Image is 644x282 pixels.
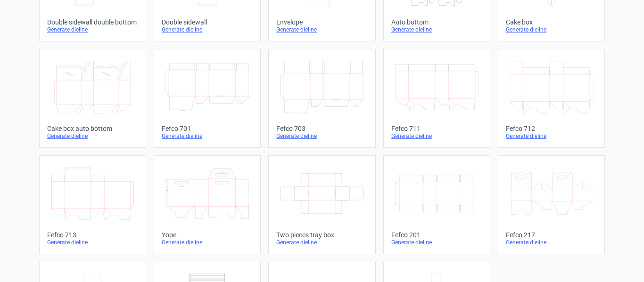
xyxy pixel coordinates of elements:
a: Fefco 703Generate dieline [268,49,375,148]
a: YopeGenerate dieline [154,155,261,254]
div: Double sidewall double bottom [47,18,138,26]
div: Generate dieline [162,132,253,140]
div: Cake box auto bottom [47,125,138,132]
div: Generate dieline [162,26,253,33]
div: Fefco 201 [391,231,482,239]
div: Generate dieline [47,239,138,246]
div: Generate dieline [506,132,597,140]
a: Two pieces tray boxGenerate dieline [268,155,375,254]
a: Fefco 701Generate dieline [154,49,261,148]
div: Double sidewall [162,18,253,26]
div: Envelope [276,18,367,26]
div: Two pieces tray box [276,231,367,239]
div: Fefco 712 [506,125,597,132]
div: Generate dieline [506,239,597,246]
a: Fefco 713Generate dieline [39,155,146,254]
div: Generate dieline [162,239,253,246]
div: Generate dieline [47,26,138,33]
div: Auto bottom [391,18,482,26]
div: Generate dieline [276,239,367,246]
div: Fefco 217 [506,231,597,239]
div: Generate dieline [506,26,597,33]
div: Fefco 703 [276,125,367,132]
a: Cake box auto bottomGenerate dieline [39,49,146,148]
div: Generate dieline [391,239,482,246]
div: Cake box [506,18,597,26]
div: Fefco 701 [162,125,253,132]
a: Fefco 712Generate dieline [498,49,605,148]
div: Fefco 713 [47,231,138,239]
div: Yope [162,231,253,239]
div: Generate dieline [276,132,367,140]
a: Fefco 711Generate dieline [383,49,490,148]
a: Fefco 201Generate dieline [383,155,490,254]
div: Generate dieline [391,26,482,33]
div: Generate dieline [47,132,138,140]
div: Generate dieline [276,26,367,33]
div: Fefco 711 [391,125,482,132]
div: Generate dieline [391,132,482,140]
a: Fefco 217Generate dieline [498,155,605,254]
